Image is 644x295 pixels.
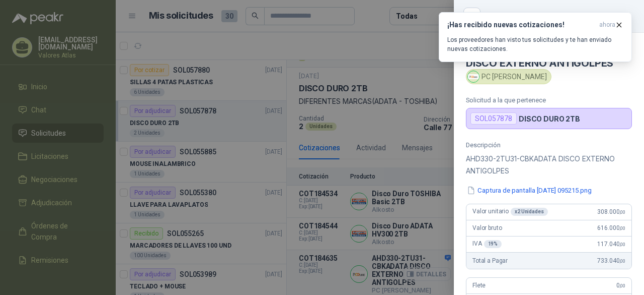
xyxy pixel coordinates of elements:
span: 308.000 [597,208,625,215]
span: Valor bruto [472,224,502,231]
span: IVA [472,240,502,248]
div: PC [PERSON_NAME] [466,69,551,84]
button: Close [466,10,478,22]
div: COT184635 [486,8,632,24]
span: ,00 [619,283,625,288]
span: 733.040 [597,257,625,264]
p: Los proveedores han visto tus solicitudes y te han enviado nuevas cotizaciones. [447,35,623,53]
span: ,00 [619,209,625,215]
img: Company Logo [468,71,479,82]
p: AHD330-2TU31-CBKADATA DISCO EXTERNO ANTIGOLPES [466,153,632,177]
span: ,00 [619,258,625,264]
div: x 2 Unidades [511,208,548,216]
button: Captura de pantalla [DATE] 095215.png [466,185,593,196]
span: Flete [472,282,486,289]
p: DISCO DURO 2TB [519,114,580,123]
span: ,00 [619,242,625,247]
span: ,00 [619,225,625,231]
span: 616.000 [597,224,625,231]
h3: ¡Has recibido nuevas cotizaciones! [447,21,595,29]
div: SOL057878 [470,112,517,125]
p: Descripción [466,141,632,149]
span: 117.040 [597,241,625,248]
div: 19 % [484,240,502,248]
button: ¡Has recibido nuevas cotizaciones!ahora Los proveedores han visto tus solicitudes y te han enviad... [439,12,632,62]
span: Total a Pagar [472,257,508,264]
p: Solicitud a la que pertenece [466,96,632,104]
span: Valor unitario [472,208,548,216]
span: ahora [599,21,615,29]
span: 0 [616,282,625,289]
